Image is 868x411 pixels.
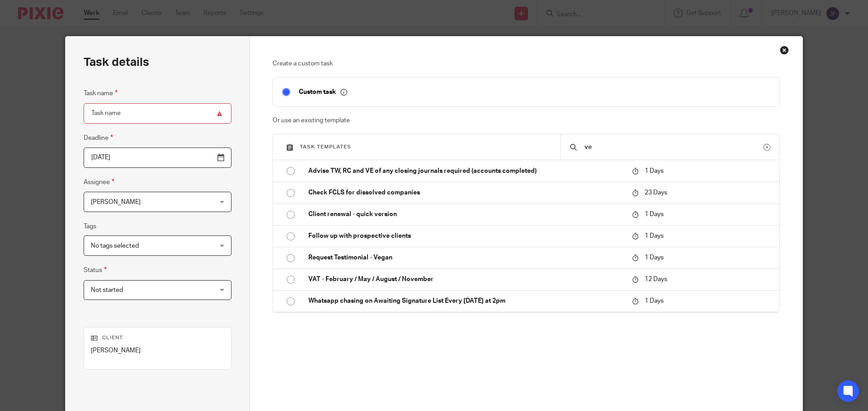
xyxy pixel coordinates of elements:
label: Assignee [84,177,114,187]
span: Not started [91,287,123,293]
p: Check FCLS for dissolved companies [308,188,623,197]
label: Tags [84,222,96,231]
span: 1 Days [645,168,664,174]
p: Follow up with prospective clients [308,231,623,240]
div: Close this dialog window [780,46,789,55]
input: Task name [84,103,231,124]
span: 23 Days [645,189,667,196]
p: Client renewal - quick version [308,210,623,219]
label: Status [84,265,107,275]
p: Client [91,334,224,342]
span: 12 Days [645,276,667,282]
span: Task templates [300,144,351,149]
label: Task name [84,88,118,98]
span: 1 Days [645,211,664,217]
span: 1 Days [645,254,664,261]
p: [PERSON_NAME] [91,346,224,355]
span: 1 Days [645,298,664,304]
p: Or use an existing template [273,116,780,125]
label: Deadline [84,133,113,143]
p: Advise TW, RC and VE of any closing journals required (accounts completed) [308,166,623,175]
input: Pick a date [84,148,231,168]
h2: Task details [84,55,149,70]
p: Whatsapp chasing on Awaiting Signature List Every [DATE] at 2pm [308,296,623,305]
p: Create a custom task [273,59,780,68]
span: 1 Days [645,233,664,239]
span: No tags selected [91,243,139,249]
p: VAT - February / May / August / November [308,275,623,284]
span: [PERSON_NAME] [91,199,141,205]
input: Search... [584,142,764,152]
p: Request Testimonial - Vegan [308,253,623,262]
p: Custom task [299,88,347,96]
